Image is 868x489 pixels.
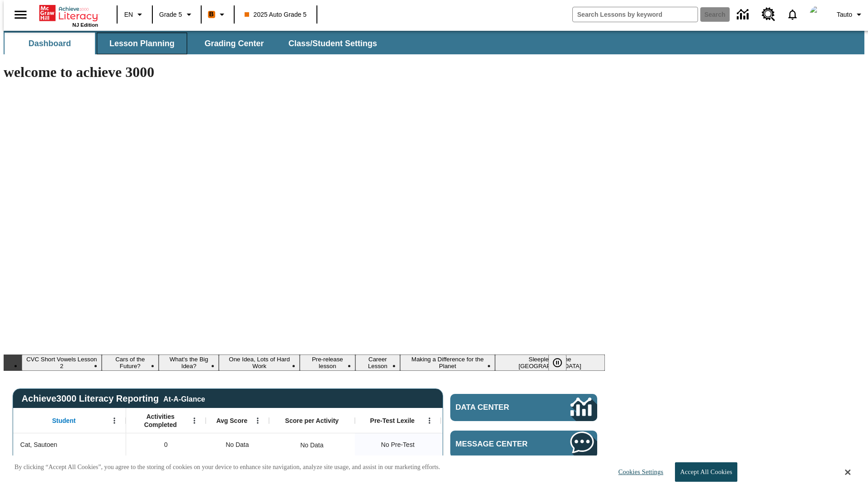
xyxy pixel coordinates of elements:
span: Achieve3000 Literacy Reporting [22,393,205,404]
span: No Pre-Test, Cat, Sautoen [381,440,415,450]
button: Open Menu [188,414,201,427]
a: Message Center [450,431,597,458]
button: Slide 6 Career Lesson [355,355,401,371]
a: Data Center [731,2,756,27]
span: NJ Edition [72,22,98,28]
button: Boost Class color is orange. Change class color [204,6,231,23]
button: Open Menu [108,414,121,427]
button: Select a new avatar [804,3,833,26]
span: No Data [221,436,253,454]
button: Pause [548,355,566,371]
a: Notifications [781,3,804,26]
a: Data Center [450,394,597,421]
span: Avg Score [216,417,247,425]
span: Class/Student Settings [288,38,377,49]
div: SubNavbar [4,33,385,54]
img: avatar image [810,5,828,24]
div: At-A-Glance [163,393,205,403]
button: Grading Center [189,33,279,54]
span: 0 [164,440,168,450]
button: Slide 3 What's the Big Idea? [159,355,219,371]
button: Slide 1 CVC Short Vowels Lesson 2 [22,355,102,371]
span: Student [52,417,75,425]
a: Home [39,4,98,22]
button: Grade: Grade 5, Select a grade [156,6,198,23]
span: Tauto [837,10,852,19]
span: EN [124,10,133,19]
button: Dashboard [5,33,95,54]
button: Language: EN, Select a language [120,6,149,23]
button: Slide 5 Pre-release lesson [300,355,355,371]
button: Slide 7 Making a Difference for the Planet [400,355,495,371]
span: Score per Activity [285,417,339,425]
span: Grade 5 [159,10,182,19]
button: Class/Student Settings [281,33,384,54]
a: Resource Center, Will open in new tab [756,2,781,27]
button: Close [845,468,850,476]
button: Open Menu [251,414,264,427]
span: Activities Completed [131,412,190,429]
span: Dashboard [28,38,71,49]
div: 0, Cat, Sautoen [126,433,206,456]
span: Pre-Test Lexile [370,417,415,425]
span: Lesson Planning [109,38,175,49]
div: SubNavbar [4,31,864,54]
span: 2025 Auto Grade 5 [245,10,307,19]
button: Slide 8 Sleepless in the Animal Kingdom [495,355,605,371]
span: Grading Center [204,38,264,49]
div: Pause [548,355,576,371]
button: Cookies Settings [610,463,667,481]
div: Home [39,3,98,28]
button: Accept All Cookies [675,462,737,482]
span: Cat, Sautoen [20,440,57,450]
button: Slide 4 One Idea, Lots of Hard Work [219,355,300,371]
span: Data Center [456,403,540,412]
h1: welcome to achieve 3000 [4,64,605,81]
button: Open side menu [7,1,34,28]
div: No Data, Cat, Sautoen [296,436,328,454]
div: No Data, Cat, Sautoen [206,433,269,456]
button: Open Menu [423,414,436,427]
p: By clicking “Accept All Cookies”, you agree to the storing of cookies on your device to enhance s... [14,463,440,472]
span: Message Center [456,440,543,449]
span: B [209,9,214,20]
button: Slide 2 Cars of the Future? [102,355,159,371]
button: Profile/Settings [833,6,868,23]
input: search field [573,7,698,22]
button: Lesson Planning [97,33,187,54]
